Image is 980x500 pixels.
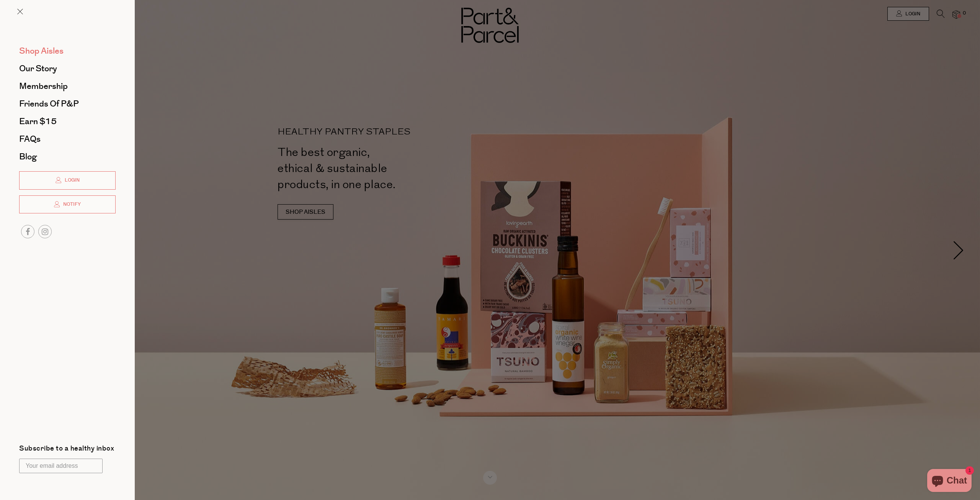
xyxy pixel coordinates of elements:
[19,171,116,190] a: Login
[19,151,37,163] span: Blog
[19,459,103,473] input: Your email address
[19,45,64,57] span: Shop Aisles
[63,177,80,184] span: Login
[19,195,116,214] a: Notify
[19,82,116,90] a: Membership
[925,469,974,494] inbox-online-store-chat: Shopify online store chat
[19,152,116,161] a: Blog
[19,115,57,128] span: Earn $15
[19,80,68,92] span: Membership
[19,64,116,73] a: Our Story
[19,100,116,108] a: Friends of P&P
[19,445,114,455] label: Subscribe to a healthy inbox
[19,47,116,55] a: Shop Aisles
[19,117,116,126] a: Earn $15
[19,133,41,145] span: FAQs
[19,62,57,75] span: Our Story
[19,98,79,110] span: Friends of P&P
[19,135,116,143] a: FAQs
[61,201,81,208] span: Notify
